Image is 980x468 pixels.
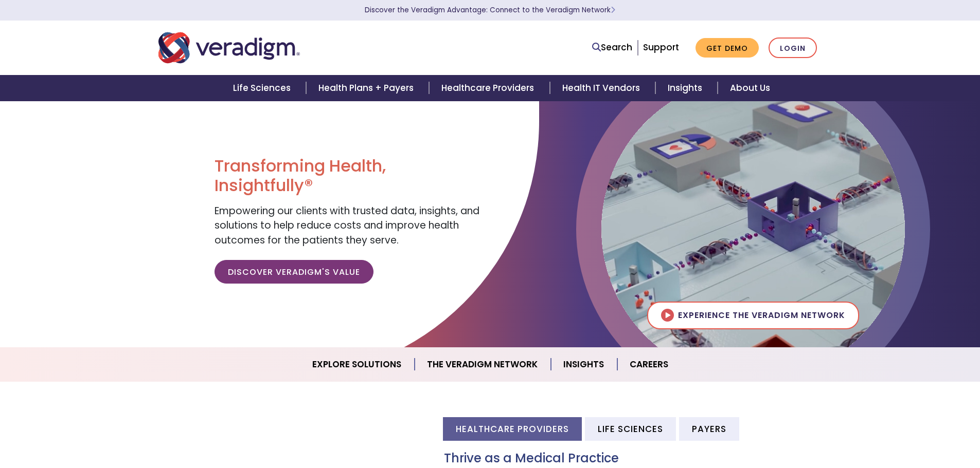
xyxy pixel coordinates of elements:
[444,451,822,466] h3: Thrive as a Medical Practice
[443,417,582,440] li: Healthcare Providers
[365,5,615,15] a: Discover the Veradigm Advantage: Connect to the Veradigm NetworkLearn More
[769,38,817,59] a: Login
[696,38,759,58] a: Get Demo
[300,351,415,378] a: Explore Solutions
[221,75,306,101] a: Life Sciences
[643,41,679,53] a: Support
[611,5,615,15] span: Learn More
[215,260,373,284] a: Discover Veradigm's Value
[415,351,551,378] a: The Veradigm Network
[215,156,482,196] h1: Transforming Health, Insightfully®
[585,417,676,440] li: Life Sciences
[679,417,739,440] li: Payers
[158,31,300,65] img: Veradigm logo
[592,41,632,54] a: Search
[617,351,681,378] a: Careers
[550,75,655,101] a: Health IT Vendors
[429,75,549,101] a: Healthcare Providers
[655,75,718,101] a: Insights
[306,75,429,101] a: Health Plans + Payers
[215,204,479,247] span: Empowering our clients with trusted data, insights, and solutions to help reduce costs and improv...
[551,351,617,378] a: Insights
[718,75,782,101] a: About Us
